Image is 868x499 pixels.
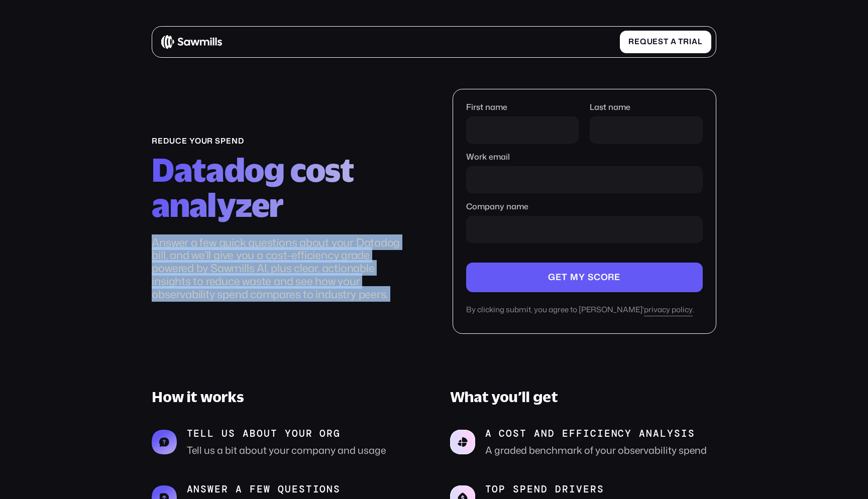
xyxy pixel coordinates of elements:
[466,305,703,316] div: By clicking submit, you agree to [PERSON_NAME]' .
[450,388,716,406] h3: What you’ll get
[647,37,653,46] span: u
[485,428,707,439] p: A cost and efficiency analysis
[466,102,703,316] form: Company name
[152,152,409,222] h2: Datadog cost analyzer
[152,137,409,146] div: reduce your spend
[664,37,669,46] span: t
[152,236,409,301] p: Answer a few quick questions about your Datadog bill, and we’ll give you a cost-efficiency grade ...
[466,152,703,162] label: Work email
[689,37,692,46] span: i
[653,37,658,46] span: e
[187,483,348,495] p: answer a few questions
[640,37,647,46] span: q
[628,37,634,46] span: R
[187,428,386,439] p: tell us about your org
[683,37,689,46] span: r
[590,102,703,112] label: Last name
[644,305,693,316] a: privacy policy
[152,388,417,406] h3: How it works
[466,102,579,112] label: First name
[466,202,703,211] label: Company name
[658,37,664,46] span: s
[692,37,698,46] span: a
[698,37,703,46] span: l
[678,37,683,46] span: t
[485,444,707,456] p: A graded benchmark of your observability spend
[671,37,677,46] span: a
[485,483,604,495] p: Top Spend Drivers
[187,444,386,456] p: Tell us a bit about your company and usage
[634,37,640,46] span: e
[620,31,711,53] a: Requestatrial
